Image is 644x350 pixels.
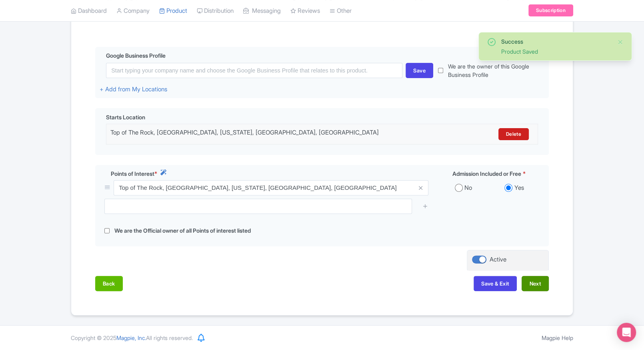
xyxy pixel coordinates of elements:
div: Active [490,255,506,264]
a: Magpie Help [542,334,573,341]
input: Start typing your company name and choose the Google Business Profile that relates to this product. [106,63,402,78]
a: + Add from My Locations [100,85,167,93]
span: Points of Interest [111,169,154,178]
div: Top of The Rock, [GEOGRAPHIC_DATA], [US_STATE], [GEOGRAPHIC_DATA], [GEOGRAPHIC_DATA] [110,128,428,140]
label: We are the Official owner of all Points of interest listed [114,226,251,235]
div: Success [501,37,611,46]
button: Close [617,37,624,47]
label: No [464,183,472,193]
div: Product Saved [501,47,611,56]
label: We are the owner of this Google Business Profile [448,62,544,79]
span: Admission Included or Free [452,169,521,178]
div: Save [406,63,433,78]
a: Subscription [528,5,573,17]
div: Copyright © 2025 All rights reserved. [66,334,198,342]
span: Starts Location [106,113,145,121]
button: Save & Exit [474,276,517,291]
button: Back [95,276,123,291]
span: Magpie, Inc. [116,334,146,341]
label: Yes [514,183,524,193]
div: Open Intercom Messenger [617,323,636,342]
a: Delete [498,128,529,140]
button: Next [522,276,549,291]
span: Google Business Profile [106,51,166,60]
